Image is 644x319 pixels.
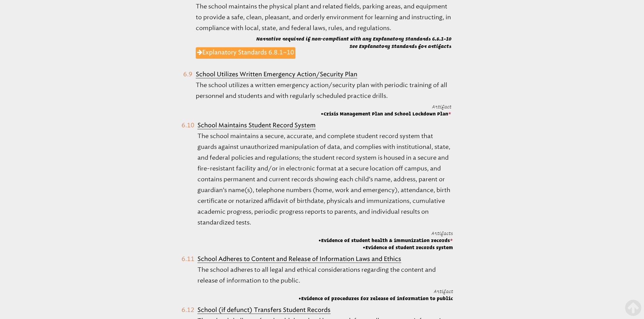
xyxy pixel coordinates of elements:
[197,255,401,263] b: School Adheres to Content and Release of Information Laws and Ethics
[350,44,451,49] b: See Explanatory Standards for artifacts
[196,71,357,78] b: School Utilizes Written Emergency Action/Security Plan
[197,122,316,129] b: School Maintains Student Record System
[197,131,453,228] p: The school maintains a secure, accurate, and complete student record system that guards against u...
[197,264,453,286] p: The school adheres to all legal and ethical considerations regarding the content and release of i...
[431,231,453,236] span: Artifacts
[299,295,453,302] span: Evidence of procedures for release of information to public
[321,110,451,117] span: Crisis Management Plan and School Lockdown Plan
[432,104,451,109] span: Artifact
[196,1,451,33] p: The school maintains the physical plant and related fields, parking areas, and equipment to provi...
[434,289,453,294] span: Artifact
[256,36,451,42] b: Narrative required if non-compliant with any Explanatory Standards 6.8.1–10
[196,47,295,59] a: Explanatory Standards 6.8.1–10
[196,80,451,101] p: The school utilizes a written emergency action/security plan with periodic training of all person...
[318,237,453,244] span: Evidence of student health & immunization records
[197,306,331,314] b: School (if defunct) Transfers Student Records
[318,244,453,251] span: Evidence of student records system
